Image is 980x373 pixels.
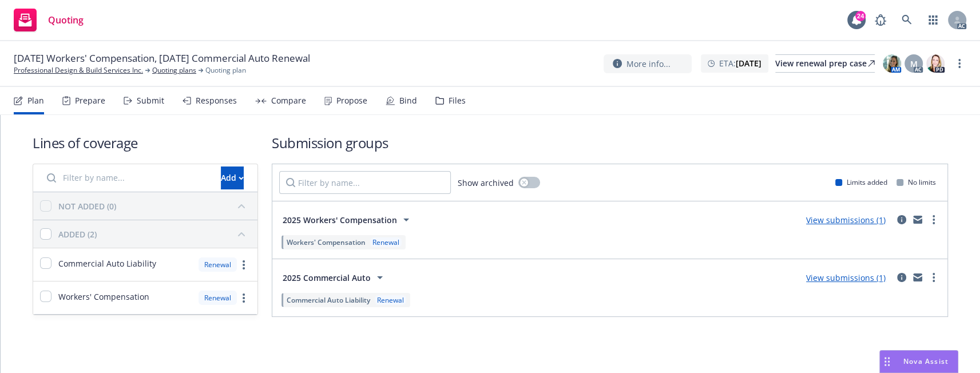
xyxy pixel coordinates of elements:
[58,291,149,303] span: Workers' Compensation
[14,51,310,65] span: [DATE] Workers' Compensation, [DATE] Commercial Auto Renewal
[775,55,875,72] div: View renewal prep case
[48,15,84,25] span: Quoting
[279,171,451,194] input: Filter by name...
[835,177,887,187] div: Limits added
[58,225,251,243] button: ADDED (2)
[910,58,918,70] span: M
[271,96,306,105] div: Compare
[14,65,143,76] a: Professional Design & Build Services Inc.
[58,228,97,240] div: ADDED (2)
[287,237,366,247] span: Workers' Compensation
[911,213,925,227] a: mail
[221,166,244,189] button: Add
[283,272,371,284] span: 2025 Commercial Auto
[137,96,164,105] div: Submit
[287,295,370,305] span: Commercial Auto Liability
[272,133,948,152] h1: Submission groups
[58,197,251,215] button: NOT ADDED (0)
[199,291,237,305] div: Renewal
[196,96,237,105] div: Responses
[283,214,397,226] span: 2025 Workers' Compensation
[279,266,390,289] button: 2025 Commercial Auto
[775,54,875,73] a: View renewal prep case
[40,166,214,189] input: Filter by name...
[336,96,367,105] div: Propose
[370,237,402,247] div: Renewal
[895,9,918,31] a: Search
[880,351,894,372] div: Drag to move
[279,208,416,231] button: 2025 Workers' Compensation
[221,167,244,189] div: Add
[927,213,941,227] a: more
[903,356,949,366] span: Nova Assist
[895,213,908,227] a: circleInformation
[911,271,925,284] a: mail
[27,96,44,105] div: Plan
[922,9,945,31] a: Switch app
[883,54,901,73] img: photo
[9,4,88,36] a: Quoting
[58,257,156,269] span: Commercial Auto Liability
[869,9,892,31] a: Report a Bug
[806,272,886,283] a: View submissions (1)
[458,177,514,189] span: Show archived
[237,258,251,272] a: more
[927,271,941,284] a: more
[152,65,196,76] a: Quoting plans
[237,291,251,305] a: more
[926,54,945,73] img: photo
[896,177,936,187] div: No limits
[449,96,466,105] div: Files
[58,200,116,212] div: NOT ADDED (0)
[895,271,908,284] a: circleInformation
[199,257,237,272] div: Renewal
[375,295,406,305] div: Renewal
[75,96,105,105] div: Prepare
[399,96,417,105] div: Bind
[719,57,761,69] span: ETA :
[855,11,866,21] div: 24
[604,54,692,73] button: More info...
[953,57,966,70] a: more
[33,133,258,152] h1: Lines of coverage
[736,58,761,69] strong: [DATE]
[806,215,886,225] a: View submissions (1)
[205,65,246,76] span: Quoting plan
[626,58,670,70] span: More info...
[879,350,958,373] button: Nova Assist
